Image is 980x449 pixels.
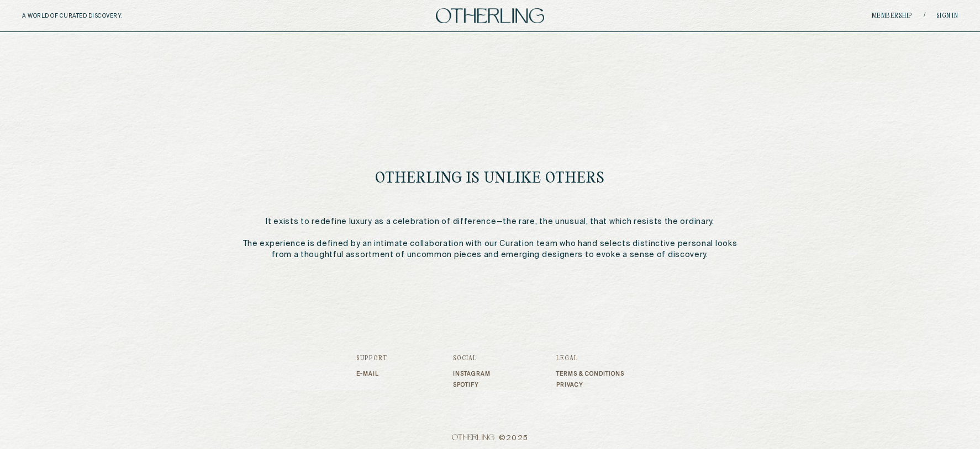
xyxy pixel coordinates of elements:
a: Privacy [556,382,624,388]
h1: Otherling Is Unlike Others [375,171,605,186]
h3: Support [356,355,387,362]
a: E-mail [356,371,387,377]
a: Terms & Conditions [556,371,624,377]
img: logo [436,8,544,23]
h3: Legal [556,355,624,362]
span: / [924,12,925,20]
h3: Social [453,355,491,362]
a: Spotify [453,382,491,388]
span: © 2025 [356,434,624,443]
a: Membership [872,13,913,19]
a: Instagram [453,371,491,377]
p: It exists to redefine luxury as a celebration of difference—the rare, the unusual, that which res... [234,216,746,260]
a: Sign in [936,13,958,19]
h5: A WORLD OF CURATED DISCOVERY. [22,13,171,19]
